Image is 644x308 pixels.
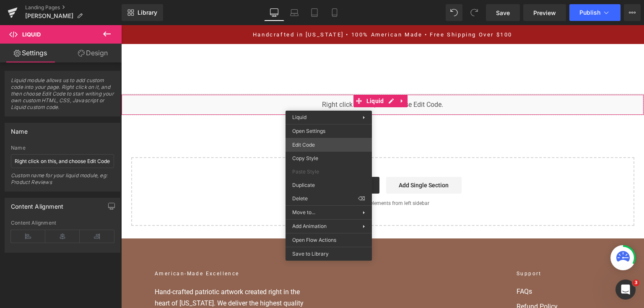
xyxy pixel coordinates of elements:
span: 3 [633,280,639,286]
button: Publish [569,4,621,21]
iframe: Intercom live chat [615,280,636,300]
a: Laptop [284,4,304,21]
a: FAQs [395,261,489,272]
span: Library [138,9,157,16]
span: ⌫ [358,195,365,202]
div: Content Alignment [11,220,114,226]
span: Liquid [22,31,41,38]
a: Add Single Section [265,152,340,168]
div: Name [11,145,114,151]
a: Expand / Collapse [276,70,287,82]
button: Undo [446,4,462,21]
span: Delete [292,195,358,202]
div: Custom name for your liquid module, eg: Product Reviews [11,172,114,191]
button: More [624,4,641,21]
h2: American-Made Excellence [34,245,193,253]
a: Landing Pages [25,4,122,11]
span: Liquid [243,70,265,82]
span: Add Animation [292,223,363,230]
p: or Drag & Drop elements from left sidebar [23,175,500,181]
a: Mobile [325,4,345,21]
div: Content Alignment [11,198,63,210]
button: Redo [466,4,483,21]
a: Preview [523,4,566,21]
a: Explore Blocks [183,152,258,168]
span: Paste Style [292,168,365,176]
a: Design [62,44,123,62]
span: Save to Library [292,250,365,258]
span: Liquid module allows us to add custom code into your page. Right click on it, and then choose Edi... [11,77,114,116]
span: Open Settings [292,127,365,135]
span: [PERSON_NAME] [25,13,73,19]
span: Publish [579,9,600,16]
a: Desktop [264,4,284,21]
a: Tablet [304,4,325,21]
span: Open Flow Actions [292,236,365,244]
span: Duplicate [292,181,365,189]
a: New Library [122,4,163,21]
h2: Support [395,245,489,253]
span: Move to... [292,209,363,216]
a: Refund Policy [395,277,489,287]
div: Name [11,123,28,135]
span: Preview [533,8,556,17]
span: Edit Code [292,141,365,149]
span: Liquid [292,114,306,120]
p: Hand-crafted patriotic artwork created right in the heart of [US_STATE]. We deliver the highest q... [34,261,193,295]
a: Handcrafted in [US_STATE] • 100% American Made • Free Shipping Over $100 [132,6,391,13]
span: Copy Style [292,155,365,162]
span: Save [496,8,510,17]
